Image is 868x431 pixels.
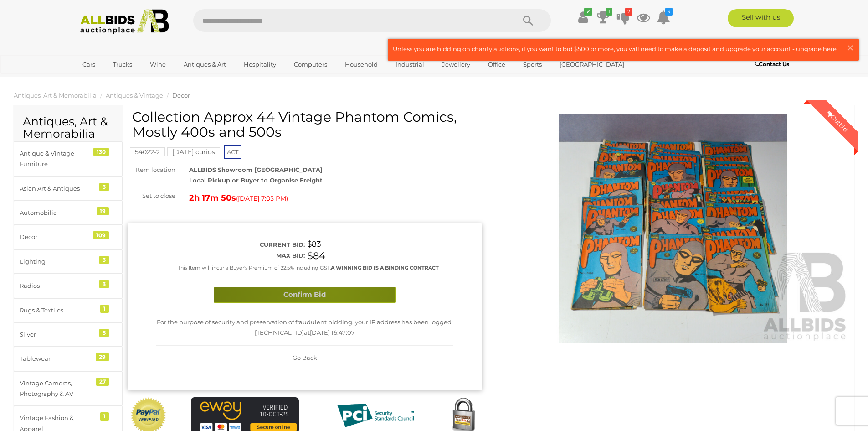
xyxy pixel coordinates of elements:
[106,92,163,99] a: Antiques & Vintage
[390,57,430,72] a: Industrial
[436,57,476,72] a: Jewellery
[657,9,670,26] a: 3
[755,59,791,69] a: Contact Us
[728,9,794,27] a: Sell with us
[236,195,288,202] span: ( )
[178,57,232,72] a: Antiques & Art
[156,239,305,250] div: Current bid:
[20,329,95,340] div: Silver
[167,148,220,156] a: [DATE] curios
[238,57,282,72] a: Hospitality
[178,265,439,271] small: This Item will incur a Buyer's Premium of 22.5% including GST.
[817,100,858,142] div: Outbid
[100,305,109,313] div: 1
[93,231,109,239] div: 109
[156,250,305,261] div: Max bid:
[130,147,165,156] mark: 54022-2
[20,353,95,364] div: Tablewear
[14,298,123,322] a: Rugs & Textiles 1
[576,9,590,26] a: ✔
[96,378,109,386] div: 27
[20,232,95,242] div: Decor
[496,114,850,343] img: Collection Approx 44 Vintage Phantom Comics, Mostly 400s and 500s
[14,141,123,177] a: Antique & Vintage Furniture 130
[339,57,384,72] a: Household
[14,371,123,406] a: Vintage Cameras, Photography & AV 27
[20,280,95,291] div: Radios
[616,9,630,26] a: 2
[167,147,220,156] mark: [DATE] curios
[293,354,317,361] span: Go Back
[596,9,610,26] a: 1
[14,225,123,249] a: Decor 109
[14,92,97,99] a: Antiques, Art & Memorabilia
[75,9,174,34] img: Allbids.com.au
[14,347,123,371] a: Tablewear 29
[20,378,95,400] div: Vintage Cameras, Photography & AV
[14,274,123,298] a: Radios 3
[665,8,673,16] i: 3
[99,183,109,191] div: 3
[99,256,109,264] div: 3
[20,256,95,267] div: Lighting
[20,208,95,218] div: Automobilia
[172,92,190,99] a: Decor
[132,109,480,140] h1: Collection Approx 44 Vintage Phantom Comics, Mostly 400s and 500s
[99,280,109,288] div: 3
[331,265,439,271] b: A WINNING BID IS A BINDING CONTRACT
[107,57,138,72] a: Trucks
[100,412,109,421] div: 1
[97,207,109,215] div: 19
[482,57,511,72] a: Office
[20,148,95,170] div: Antique & Vintage Furniture
[96,353,109,361] div: 29
[310,329,355,336] span: [DATE] 16:47:07
[505,9,551,32] button: Search
[14,177,123,201] a: Asian Art & Antiques 3
[189,177,323,184] strong: Local Pickup or Buyer to Organise Freight
[14,322,123,347] a: Silver 5
[606,8,612,16] i: 1
[14,249,123,274] a: Lighting 3
[625,8,632,16] i: 2
[93,148,109,156] div: 130
[144,57,172,72] a: Wine
[307,250,325,261] span: $84
[238,194,286,203] span: [DATE] 7:05 PM
[255,329,304,336] span: [TECHNICAL_ID]
[288,57,333,72] a: Computers
[214,287,396,303] button: Confirm Bid
[846,39,854,57] span: ×
[517,57,548,72] a: Sports
[20,305,95,316] div: Rugs & Textiles
[554,57,630,72] a: [GEOGRAPHIC_DATA]
[755,61,789,68] b: Contact Us
[20,183,95,194] div: Asian Art & Antiques
[189,193,236,203] strong: 2h 17m 50s
[130,148,165,156] a: 54022-2
[189,166,323,173] strong: ALLBIDS Showroom [GEOGRAPHIC_DATA]
[121,165,182,175] div: Item location
[99,329,109,337] div: 5
[121,191,182,201] div: Set to close
[224,145,241,159] span: ACT
[23,115,113,140] h2: Antiques, Art & Memorabilia
[307,239,321,249] span: $83
[77,57,101,72] a: Cars
[14,201,123,225] a: Automobilia 19
[156,310,453,346] div: For the purpose of security and preservation of fraudulent bidding, your IP address has been logg...
[584,8,592,16] i: ✔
